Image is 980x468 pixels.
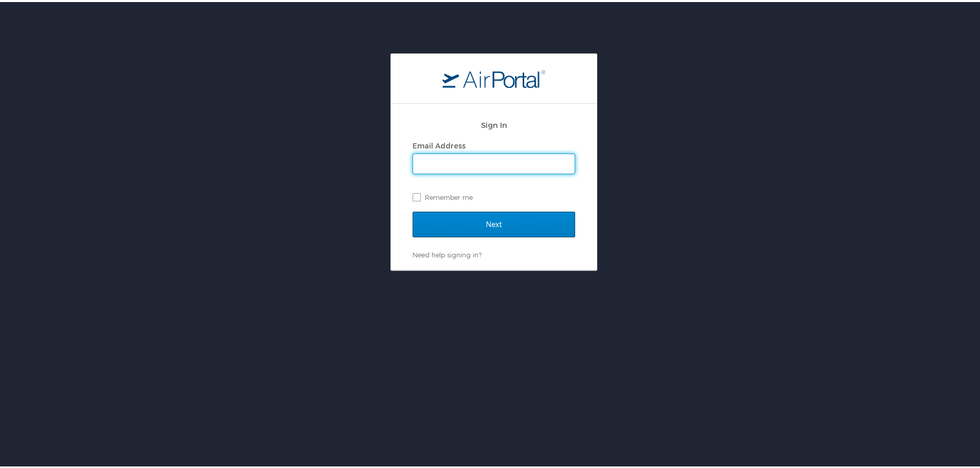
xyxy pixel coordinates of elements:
input: Next [413,210,575,235]
h2: Sign In [413,117,575,129]
a: Need help signing in? [413,249,482,257]
label: Email Address [413,139,466,148]
img: logo [442,67,545,86]
label: Remember me [413,188,575,203]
